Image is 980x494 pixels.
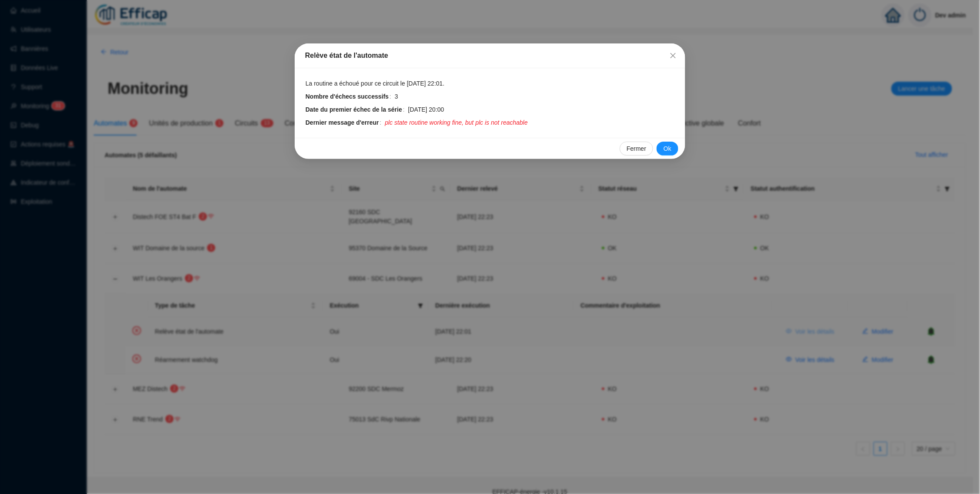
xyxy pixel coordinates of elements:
[627,144,646,153] span: Fermer
[670,52,677,59] span: close
[306,93,389,100] strong: Nombre d'échecs successifs
[657,142,678,156] button: Ok
[306,119,379,126] strong: Dernier message d'erreur
[666,49,680,63] button: Close
[664,144,671,153] span: Ok
[408,105,444,114] span: [DATE] 20:00
[306,79,444,88] span: La routine a échoué pour ce circuit le [DATE] 22:01.
[666,52,680,59] span: Fermer
[306,106,402,113] strong: Date du premier échec de la série
[305,50,675,61] div: Relève état de l'automate
[395,92,398,101] span: 3
[385,118,528,127] span: plc state routine working fine, but plc is not reachable
[620,142,653,156] button: Fermer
